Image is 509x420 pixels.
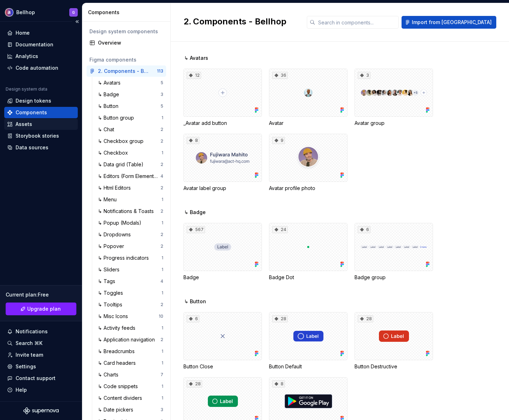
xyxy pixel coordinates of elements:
a: ↳ Badge3 [95,89,166,100]
a: Code automation [4,62,78,74]
a: Invite team [4,349,78,361]
div: 2 [160,138,163,144]
div: 36Avatar [269,69,347,127]
div: Components [16,109,47,116]
a: ↳ Notifications & Toasts2 [95,206,166,217]
div: 4 [160,173,163,179]
div: ↳ Button group [98,114,137,121]
div: ↳ Popup (Modals) [98,219,144,226]
div: Documentation [16,41,53,48]
button: Help [4,384,78,396]
div: 113 [157,68,163,74]
div: 24 [272,226,288,233]
div: Badge group [355,274,433,281]
div: 2 [160,302,163,307]
div: 2 [160,185,163,191]
a: ↳ Button5 [95,100,166,112]
div: Figma components [89,56,163,63]
a: ↳ Checkbox1 [95,147,166,159]
a: ↳ Html Editors2 [95,182,166,194]
div: 1 [162,255,163,261]
button: BellhopG [1,5,81,20]
div: Avatar label group [183,185,262,192]
div: 567Badge [183,223,262,281]
a: ↳ Data grid (Table)2 [95,159,166,170]
div: 2 [160,127,163,132]
div: 28 [358,315,373,322]
a: ↳ Editors (Form Elements)4 [95,171,166,182]
div: 5 [160,103,163,109]
div: ↳ Content dividers [98,395,145,402]
div: Notifications [16,328,48,335]
a: Data sources [4,142,78,153]
a: Home [4,27,78,39]
a: Analytics [4,51,78,62]
a: ↳ Popup (Modals)1 [95,217,166,229]
div: Badge [183,274,262,281]
a: Settings [4,361,78,372]
a: ↳ Misc Icons10 [95,311,166,322]
div: 12_Avatar add button [183,69,262,127]
div: 7 [160,372,163,378]
div: ↳ Toggles [98,289,126,297]
svg: Supernova Logo [23,407,59,414]
span: ↳ Button [184,298,206,305]
div: ↳ Misc Icons [98,313,131,320]
a: ↳ Checkbox group2 [95,136,166,147]
div: ↳ Html Editors [98,184,134,191]
button: Search ⌘K [4,338,78,349]
button: Contact support [4,373,78,384]
div: ↳ Progress indicators [98,254,152,261]
a: ↳ Card headers1 [95,357,166,369]
div: 28Button Default [269,312,347,370]
button: Upgrade plan [6,303,76,315]
div: 6Badge group [355,223,433,281]
div: 28Button Destructive [355,312,433,370]
div: ↳ Card headers [98,359,139,367]
div: 9Avatar profile photo [269,134,347,192]
div: 8 [272,380,285,387]
a: Overview [87,37,166,48]
div: 3 [160,407,163,413]
div: ↳ Badge [98,91,122,98]
span: ↳ Avatars [184,54,208,62]
a: 2. Components - Bellhop113 [87,65,166,77]
div: 2 [160,337,163,343]
div: 1 [162,290,163,296]
div: 1 [162,150,163,156]
a: Documentation [4,39,78,50]
div: 1 [162,197,163,202]
div: _Avatar add button [183,120,262,127]
a: ↳ Charts7 [95,369,166,380]
img: e181b633-15e8-4e33-a9dd-86c40fbdae21.png [5,8,13,17]
a: ↳ Avatars5 [95,77,166,88]
div: Data sources [16,144,48,151]
button: Notifications [4,326,78,337]
div: ↳ Button [98,103,121,110]
div: 1 [162,360,163,366]
a: Design tokens [4,95,78,107]
div: ↳ Code snippets [98,383,141,390]
div: 4 [160,278,163,284]
div: 1 [162,220,163,226]
div: Avatar group [355,120,433,127]
div: 1 [162,267,163,272]
div: 5 [160,80,163,86]
div: Analytics [16,53,38,60]
div: ↳ Checkbox [98,149,131,156]
div: ↳ Data grid (Table) [98,161,146,168]
h2: 2. Components - Bellhop [183,16,298,27]
div: 2 [160,162,163,167]
div: 28 [187,380,202,387]
a: ↳ Menu1 [95,194,166,205]
div: ↳ Tooltips [98,301,125,308]
div: 8Avatar label group [183,134,262,192]
a: ↳ Content dividers1 [95,392,166,404]
div: 3 [160,92,163,97]
a: ↳ Application navigation2 [95,334,166,345]
div: ↳ Tags [98,278,118,285]
div: 3Avatar group [355,69,433,127]
div: 2 [160,243,163,249]
div: 1 [162,395,163,401]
